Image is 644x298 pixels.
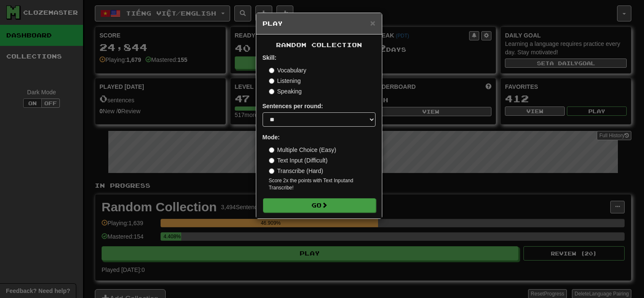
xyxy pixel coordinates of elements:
[269,168,274,174] input: Transcribe (Hard)
[263,198,376,213] button: Go
[263,54,276,61] strong: Skill:
[269,78,274,84] input: Listening
[263,102,323,110] label: Sentences per round:
[269,156,328,165] label: Text Input (Difficult)
[269,68,274,73] input: Vocabulary
[269,167,323,175] label: Transcribe (Hard)
[269,158,274,163] input: Text Input (Difficult)
[269,66,306,74] label: Vocabulary
[269,146,336,154] label: Multiple Choice (Easy)
[269,89,274,94] input: Speaking
[276,41,362,48] span: Random Collection
[263,134,280,141] strong: Mode:
[370,19,375,27] button: Close
[269,177,376,192] small: Score 2x the points with Text Input and Transcribe !
[269,77,301,85] label: Listening
[263,19,376,28] h5: Play
[269,147,274,153] input: Multiple Choice (Easy)
[370,18,375,28] span: ×
[269,87,302,96] label: Speaking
